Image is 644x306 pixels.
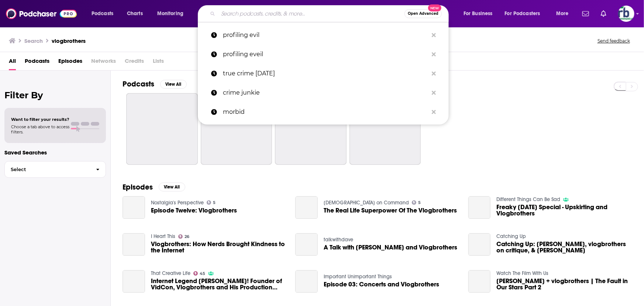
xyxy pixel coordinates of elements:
div: Search podcasts, credits, & more... [205,5,456,22]
a: morbid [198,102,449,122]
span: Internet Legend [PERSON_NAME]! Founder of VidCon, Vlogbrothers and His Production Company Complexly [151,278,287,290]
p: true crime today [223,64,428,83]
a: Catching Up: Mulan, vlogbrothers on critique, & Taylor Swift [468,233,491,256]
span: Freaky [DATE] Special - Upskirting and Vlogbrothers [496,204,632,217]
span: Select [5,167,90,172]
p: Saved Searches [4,149,106,156]
a: talkwithdave [324,237,353,243]
a: The Real Life Superpower Of The Vlogbrothers [324,207,457,214]
span: Open Advanced [408,12,438,16]
a: Watch The Film With Us [496,270,548,276]
span: Lists [153,55,164,70]
a: Episode Twelve: Vlogbrothers [123,196,145,219]
span: 26 [185,235,189,238]
a: Nostalgia's Perspective [151,200,204,206]
input: Search podcasts, credits, & more... [218,8,404,20]
button: open menu [86,8,123,20]
span: Networks [91,55,116,70]
a: 5 [207,200,216,205]
a: PodcastsView All [123,79,187,89]
a: 5 [275,93,347,165]
p: morbid [223,102,428,122]
span: Charts [127,8,143,19]
button: open menu [500,8,551,20]
a: 5 [412,200,421,205]
span: Logged in as johannarb [618,6,634,22]
span: A Talk with [PERSON_NAME] and Vlogbrothers [324,244,457,251]
a: Vlogbrothers: How Nerds Brought Kindness to the Internet [123,233,145,256]
a: profiling eveil [198,45,449,64]
button: open menu [458,8,502,20]
img: Podchaser - Follow, Share and Rate Podcasts [6,7,77,21]
a: Internet Legend Hank Green! Founder of VidCon, Vlogbrothers and His Production Company Complexly [123,270,145,293]
a: Show notifications dropdown [598,7,609,20]
a: That Creative Life [151,270,190,276]
a: 7 [349,93,421,165]
span: 45 [200,272,205,275]
a: Show notifications dropdown [579,7,592,20]
a: Catching Up [496,233,526,239]
span: [PERSON_NAME] + vlogbrothers | The Fault in Our Stars Part 2 [496,278,632,290]
button: Send feedback [595,38,632,44]
a: Podcasts [25,55,49,70]
span: 5 [213,201,216,204]
button: View All [159,183,185,191]
a: Charts [122,8,147,20]
p: profiling eveil [223,45,428,64]
span: Catching Up: [PERSON_NAME], vlogbrothers on critique, & [PERSON_NAME] [496,241,632,254]
span: For Business [464,8,493,19]
a: All [9,55,16,70]
span: Want to filter your results? [11,117,69,122]
button: open menu [551,8,578,20]
a: Vlogbrothers: How Nerds Brought Kindness to the Internet [151,241,287,254]
a: Charisma on Command [324,200,409,206]
a: A Talk with Dave and Vlogbrothers [324,244,457,251]
a: A Talk with Dave and Vlogbrothers [295,233,318,256]
a: Episode 03: Concerts and Vlogbrothers [295,270,318,293]
a: Episodes [58,55,82,70]
span: Choose a tab above to access filters. [11,124,69,135]
a: Different Things Can Be Sad [496,196,560,203]
button: View All [160,80,187,89]
a: Freaky Friday Special - Upskirting and Vlogbrothers [468,196,491,219]
a: EpisodesView All [123,183,185,192]
a: profiling evil [198,25,449,45]
a: I Heart This [151,233,175,239]
a: Episode 03: Concerts and Vlogbrothers [324,281,439,288]
a: Catching Up: Mulan, vlogbrothers on critique, & Taylor Swift [496,241,632,254]
h2: Filter By [4,90,106,101]
a: Freaky Friday Special - Upskirting and Vlogbrothers [496,204,632,217]
span: Credits [125,55,144,70]
span: Monitoring [157,8,183,19]
a: 26 [178,234,190,239]
h3: Search [24,37,43,44]
button: Show profile menu [618,6,634,22]
button: open menu [152,8,193,20]
h2: Podcasts [123,79,154,89]
img: User Profile [618,6,634,22]
button: Open AdvancedNew [404,9,442,18]
a: The Real Life Superpower Of The Vlogbrothers [295,196,318,219]
a: true crime [DATE] [198,64,449,83]
span: New [428,4,441,11]
p: crime junkie [223,83,428,102]
span: More [556,8,569,19]
span: For Podcasters [505,8,540,19]
span: 5 [419,201,421,204]
span: Podcasts [92,8,113,19]
a: Episode Twelve: Vlogbrothers [151,207,237,214]
a: John Green + vlogbrothers | The Fault in Our Stars Part 2 [496,278,632,290]
p: profiling evil [223,25,428,45]
a: John Green + vlogbrothers | The Fault in Our Stars Part 2 [468,270,491,293]
a: 45 [193,271,206,276]
h2: Episodes [123,183,153,192]
a: Internet Legend Hank Green! Founder of VidCon, Vlogbrothers and His Production Company Complexly [151,278,287,290]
